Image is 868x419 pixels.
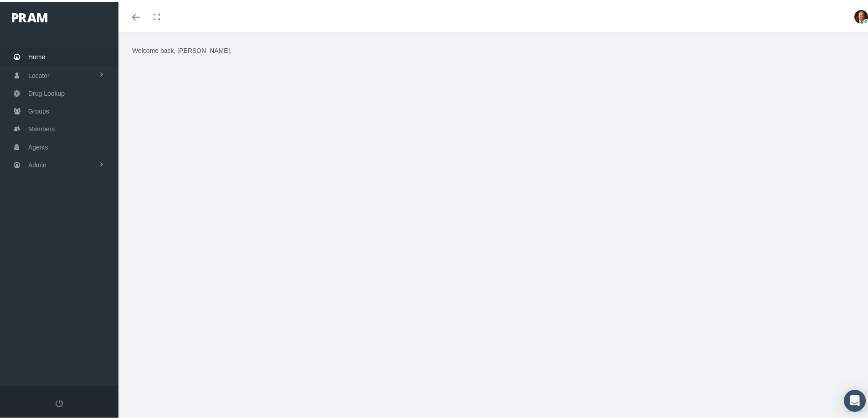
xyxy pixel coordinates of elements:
span: Locator [28,65,50,83]
span: Drug Lookup [28,83,65,100]
span: Welcome back, [PERSON_NAME]. [132,45,231,52]
span: Groups [28,101,49,118]
span: Members [28,119,55,136]
span: Agents [28,137,48,154]
img: S_Profile_Picture_693.jpg [854,8,868,22]
div: Open Intercom Messenger [844,388,866,410]
img: PRAM_20_x_78.png [12,11,47,21]
span: Admin [28,155,46,172]
span: Home [28,47,45,64]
